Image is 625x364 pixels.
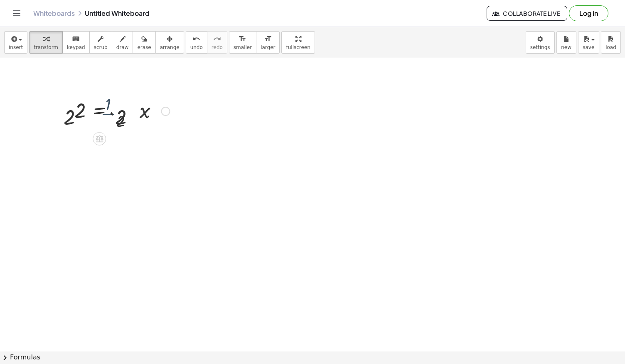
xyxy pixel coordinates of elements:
button: draw [112,31,133,54]
span: arrange [160,44,180,50]
i: undo [192,34,200,44]
button: settings [526,31,555,54]
div: Apply the same math to both sides of the equation [93,132,106,145]
button: scrub [89,31,112,54]
button: arrange [155,31,184,54]
span: settings [530,44,550,50]
span: new [561,44,571,50]
span: scrub [94,44,108,50]
button: save [578,31,599,54]
button: keyboardkeypad [62,31,90,54]
span: smaller [234,44,252,50]
button: redoredo [207,31,227,54]
span: larger [261,44,275,50]
span: erase [137,44,151,50]
button: format_sizesmaller [229,31,256,54]
span: Collaborate Live [494,10,560,17]
i: format_size [264,34,272,44]
span: load [605,44,616,50]
button: fullscreen [281,31,315,54]
button: erase [133,31,155,54]
i: format_size [239,34,246,44]
button: undoundo [186,31,207,54]
button: new [556,31,576,54]
button: insert [4,31,27,54]
span: save [583,44,594,50]
button: Collaborate Live [487,6,567,21]
button: load [601,31,621,54]
span: undo [190,44,203,50]
i: redo [213,34,221,44]
button: transform [29,31,63,54]
span: insert [9,44,23,50]
button: Toggle navigation [10,7,23,20]
a: Whiteboards [33,9,75,17]
span: keypad [67,44,85,50]
button: format_sizelarger [256,31,280,54]
span: draw [116,44,129,50]
button: Log in [569,5,608,21]
span: fullscreen [286,44,310,50]
i: keyboard [72,34,80,44]
span: transform [34,44,58,50]
span: redo [212,44,223,50]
